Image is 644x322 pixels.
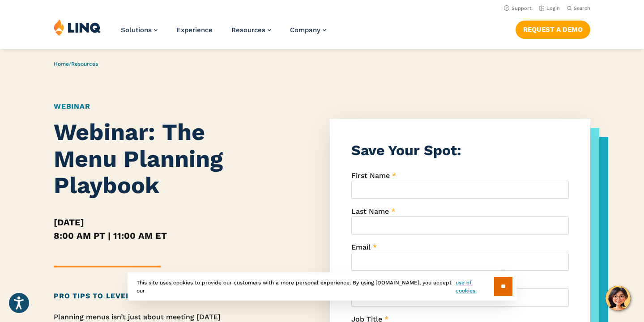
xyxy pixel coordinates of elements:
span: Search [574,5,590,11]
h5: [DATE] [54,216,268,229]
span: Email [351,243,371,251]
span: Last Name [351,207,389,216]
nav: Primary Navigation [121,19,326,48]
a: Resources [71,61,98,67]
a: Webinar [54,102,90,110]
h5: 8:00 AM PT | 11:00 AM ET [54,229,268,242]
button: Hello, have a question? Let’s chat. [606,286,631,311]
a: Experience [176,26,213,34]
a: Resources [231,26,271,34]
h1: Webinar: The Menu Planning Playbook [54,119,268,199]
a: Company [290,26,326,34]
button: Open Search Bar [567,5,590,12]
span: First Name [351,171,390,180]
strong: Save Your Spot: [351,142,461,159]
span: Company [290,26,320,34]
a: use of cookies. [456,279,494,295]
div: This site uses cookies to provide our customers with a more personal experience. By using [DOMAIN... [128,272,517,301]
a: Login [539,5,560,11]
a: Home [54,61,69,67]
a: Request a Demo [516,21,590,38]
a: Support [504,5,532,11]
span: / [54,61,98,67]
img: LINQ | K‑12 Software [54,19,101,36]
nav: Button Navigation [516,19,590,38]
span: Resources [231,26,265,34]
span: Solutions [121,26,152,34]
a: Solutions [121,26,158,34]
